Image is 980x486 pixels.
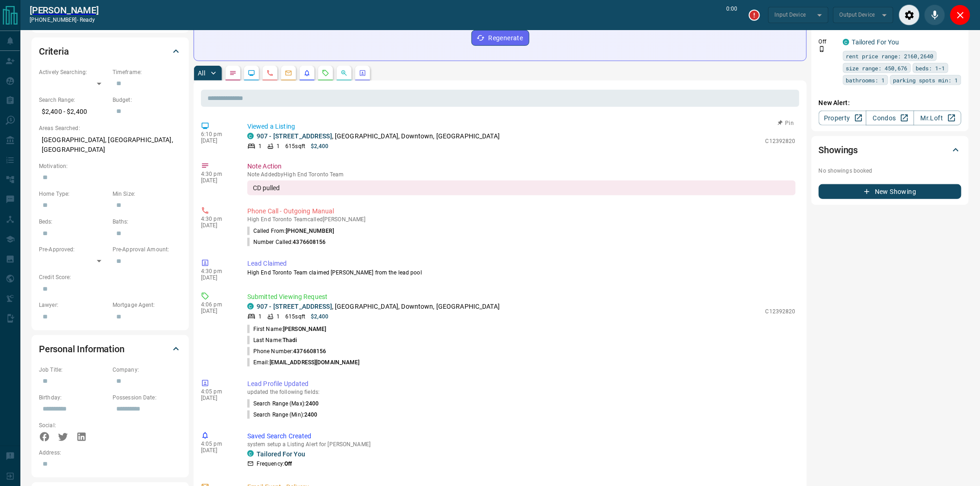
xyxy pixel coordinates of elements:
[950,5,971,25] div: Close
[270,359,360,366] span: [EMAIL_ADDRESS][DOMAIN_NAME]
[283,337,297,343] span: Thadi
[39,68,108,76] p: Actively Searching:
[247,336,297,344] p: Last Name:
[285,69,292,77] svg: Emails
[819,167,961,175] p: No showings booked
[257,302,500,312] p: , [GEOGRAPHIC_DATA], Downtown, [GEOGRAPHIC_DATA]
[39,338,182,360] div: Personal Information
[257,131,500,141] p: , [GEOGRAPHIC_DATA], Downtown, [GEOGRAPHIC_DATA]
[257,132,332,140] a: 907 - [STREET_ADDRESS]
[247,303,254,310] div: condos.ca
[39,366,108,374] p: Job Title:
[201,447,233,454] p: [DATE]
[39,190,108,198] p: Home Type:
[201,131,233,137] p: 6:10 pm
[39,40,182,62] div: Criteria
[80,17,95,23] span: ready
[258,312,262,321] p: 1
[247,268,796,277] p: High End Toronto Team claimed [PERSON_NAME] from the lead pool
[819,46,825,52] svg: Push Notification Only
[247,431,796,441] p: Saved Search Created
[247,450,254,457] div: condos.ca
[819,184,961,199] button: New Showing
[39,104,108,119] p: $2,400 - $2,400
[247,347,327,355] p: Phone Number:
[201,216,233,222] p: 4:30 pm
[257,460,292,468] p: Frequency:
[276,312,280,321] p: 1
[39,245,108,254] p: Pre-Approved:
[39,162,182,170] p: Motivation:
[247,389,796,395] p: updated the following fields:
[322,69,329,77] svg: Requests
[39,421,108,430] p: Social:
[39,44,69,59] h2: Criteria
[113,366,182,374] p: Company:
[113,393,182,402] p: Possession Date:
[866,111,914,125] a: Condos
[893,75,958,85] span: parking spots min: 1
[247,358,360,367] p: Email:
[304,411,317,418] span: 2400
[306,400,319,407] span: 2400
[247,181,796,195] div: CD pulled
[201,268,233,274] p: 4:30 pm
[247,399,319,408] p: Search Range (Max) :
[247,162,796,171] p: Note Action
[30,16,99,24] p: [PHONE_NUMBER] -
[247,379,796,389] p: Lead Profile Updated
[766,307,796,316] p: C12392820
[247,441,796,448] p: system setup a Listing Alert for [PERSON_NAME]
[359,69,366,77] svg: Agent Actions
[846,51,934,61] span: rent price range: 2160,2640
[113,301,182,309] p: Mortgage Agent:
[819,111,867,125] a: Property
[258,142,262,150] p: 1
[846,63,908,73] span: size range: 450,676
[201,171,233,177] p: 4:30 pm
[257,303,332,310] a: 907 - [STREET_ADDRESS]
[39,273,182,281] p: Credit Score:
[266,69,274,77] svg: Calls
[30,5,99,16] a: [PERSON_NAME]
[303,69,311,77] svg: Listing Alerts
[113,68,182,76] p: Timeframe:
[39,449,182,457] p: Address:
[39,301,108,309] p: Lawyer:
[283,326,326,332] span: [PERSON_NAME]
[247,227,334,235] p: Called From:
[247,259,796,268] p: Lead Claimed
[293,348,326,355] span: 4376608156
[340,69,348,77] svg: Opportunities
[39,96,108,104] p: Search Range:
[247,411,318,419] p: Search Range (Min) :
[247,325,327,333] p: First Name:
[247,238,326,246] p: Number Called:
[311,312,329,321] p: $2,400
[39,393,108,402] p: Birthday:
[247,216,796,223] p: High End Toronto Team called [PERSON_NAME]
[247,206,796,216] p: Phone Call - Outgoing Manual
[916,63,945,73] span: beds: 1-1
[201,222,233,229] p: [DATE]
[113,218,182,226] p: Baths:
[248,69,255,77] svg: Lead Browsing Activity
[39,124,182,132] p: Areas Searched:
[247,292,796,302] p: Submitted Viewing Request
[247,133,254,139] div: condos.ca
[113,245,182,254] p: Pre-Approval Amount:
[846,75,885,85] span: bathrooms: 1
[39,342,125,356] h2: Personal Information
[201,137,233,144] p: [DATE]
[293,239,326,245] span: 4376608156
[852,38,899,46] a: Tailored For You
[727,5,738,25] p: 0:00
[113,96,182,104] p: Budget:
[229,69,237,77] svg: Notes
[39,132,182,157] p: [GEOGRAPHIC_DATA], [GEOGRAPHIC_DATA], [GEOGRAPHIC_DATA]
[201,177,233,184] p: [DATE]
[471,30,529,46] button: Regenerate
[257,450,305,458] a: Tailored For You
[276,142,280,150] p: 1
